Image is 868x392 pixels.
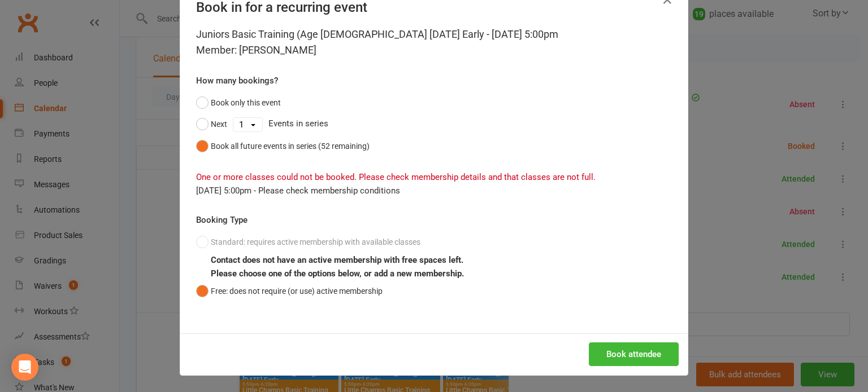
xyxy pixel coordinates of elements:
div: [DATE] 5:00pm - Please check membership conditions [196,184,672,197]
b: Please choose one of the options below, or add a new membership. [211,268,464,279]
button: Free: does not require (or use) active membership [196,280,383,302]
button: Next [196,113,227,135]
button: Book attendee [589,342,679,366]
div: Juniors Basic Training (Age [DEMOGRAPHIC_DATA] [DATE] Early - [DATE] 5:00pm Member: [PERSON_NAME] [196,27,672,58]
div: Open Intercom Messenger [11,354,38,381]
div: Book all future events in series (52 remaining) [211,140,370,152]
button: Book all future events in series (52 remaining) [196,135,370,157]
button: Book only this event [196,92,281,113]
div: Events in series [196,113,672,135]
b: Contact does not have an active membership with free spaces left. [211,255,463,265]
span: One or more classes could not be booked. Please check membership details and that classes are not... [196,172,596,182]
label: Booking Type [196,213,248,227]
label: How many bookings? [196,74,278,87]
